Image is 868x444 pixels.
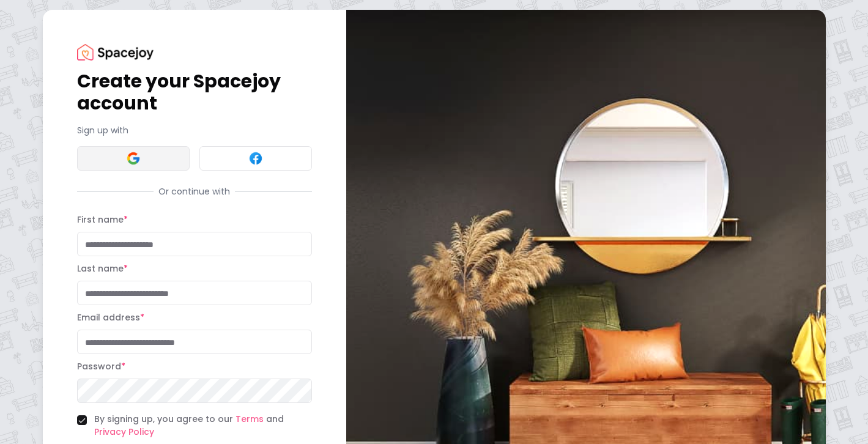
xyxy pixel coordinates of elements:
[77,124,312,136] p: Sign up with
[77,44,154,61] img: Spacejoy Logo
[77,311,144,324] label: Email address
[154,185,235,198] span: Or continue with
[77,70,312,114] h1: Create your Spacejoy account
[248,151,263,166] img: Facebook signin
[236,413,264,425] a: Terms
[126,151,141,166] img: Google signin
[94,413,312,438] label: By signing up, you agree to our and
[77,360,125,372] label: Password
[77,262,128,275] label: Last name
[94,426,154,438] a: Privacy Policy
[77,213,128,226] label: First name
